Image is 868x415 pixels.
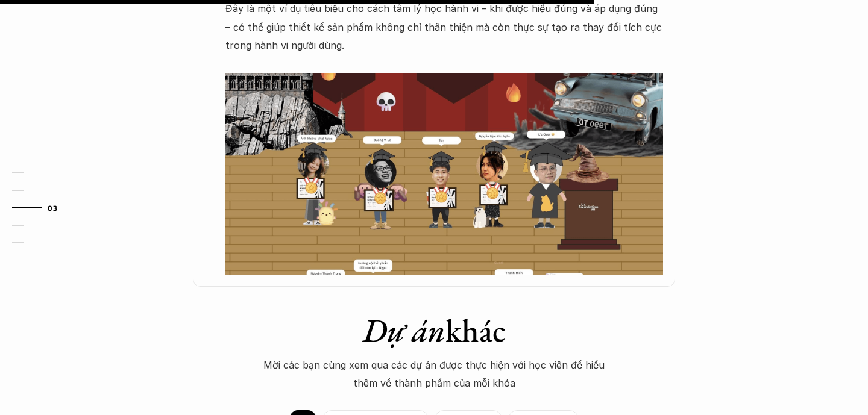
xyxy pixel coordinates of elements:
strong: 03 [48,203,57,211]
h1: khác [223,311,645,350]
em: Dự án [363,309,445,351]
a: 03 [12,201,69,215]
p: Mời các bạn cùng xem qua các dự án được thực hiện với học viên để hiểu thêm về thành phẩm của mỗi... [253,356,615,393]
